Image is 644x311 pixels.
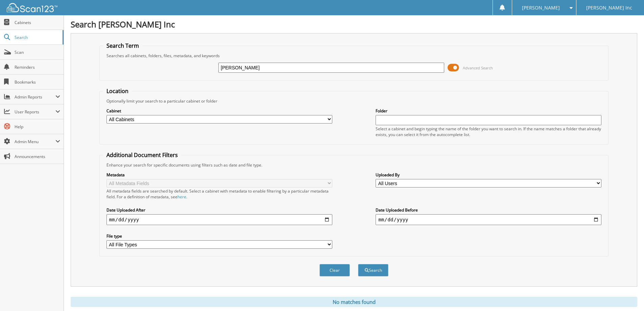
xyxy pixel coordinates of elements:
[15,49,60,55] span: Scan
[106,233,332,239] label: File type
[522,6,560,10] span: [PERSON_NAME]
[106,172,332,178] label: Metadata
[376,207,601,213] label: Date Uploaded Before
[7,3,57,12] img: scan123-logo-white.svg
[15,35,59,40] span: Search
[376,108,601,114] label: Folder
[103,87,132,95] legend: Location
[71,19,637,30] h1: Search [PERSON_NAME] Inc
[376,126,601,137] div: Select a cabinet and begin typing the name of the folder you want to search in. If the name match...
[15,64,60,70] span: Reminders
[376,214,601,225] input: end
[463,65,493,70] span: Advanced Search
[586,6,632,10] span: [PERSON_NAME] Inc
[15,109,55,115] span: User Reports
[106,207,332,213] label: Date Uploaded After
[319,264,350,276] button: Clear
[15,94,55,100] span: Admin Reports
[15,20,60,25] span: Cabinets
[103,42,142,49] legend: Search Term
[177,194,186,200] a: here
[71,297,637,307] div: No matches found
[106,108,332,114] label: Cabinet
[15,139,55,145] span: Admin Menu
[106,214,332,225] input: start
[103,162,605,168] div: Enhance your search for specific documents using filters such as date and file type.
[15,154,60,159] span: Announcements
[15,79,60,85] span: Bookmarks
[103,151,181,159] legend: Additional Document Filters
[103,98,605,104] div: Optionally limit your search to a particular cabinet or folder
[103,53,605,59] div: Searches all cabinets, folders, files, metadata, and keywords
[358,264,388,276] button: Search
[15,124,60,130] span: Help
[106,188,332,200] div: All metadata fields are searched by default. Select a cabinet with metadata to enable filtering b...
[376,172,601,178] label: Uploaded By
